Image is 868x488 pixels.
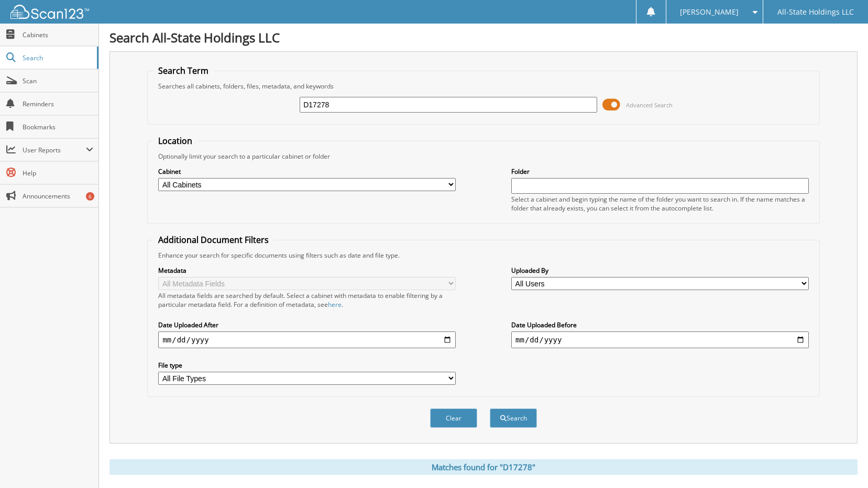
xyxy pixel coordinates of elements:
div: 6 [86,192,94,201]
input: end [511,331,809,348]
legend: Location [153,135,197,147]
label: Metadata [158,266,456,275]
span: [PERSON_NAME] [680,9,739,15]
span: Scan [23,76,93,85]
span: All-State Holdings LLC [777,9,854,15]
div: All metadata fields are searched by default. Select a cabinet with metadata to enable filtering b... [158,291,456,309]
span: Bookmarks [23,123,93,131]
span: Help [23,169,93,178]
input: start [158,331,456,348]
legend: Search Term [153,65,214,76]
div: Enhance your search for specific documents using filters such as date and file type. [153,251,814,260]
label: File type [158,361,456,370]
img: scan123-logo-white.svg [10,5,89,19]
span: Reminders [23,99,93,108]
div: Select a cabinet and begin typing the name of the folder you want to search in. If the name match... [511,195,809,213]
span: Advanced Search [626,101,673,109]
button: Search [490,408,537,428]
legend: Additional Document Filters [153,234,274,246]
button: Clear [430,408,477,428]
span: Announcements [23,192,93,201]
span: Search [23,53,92,62]
span: User Reports [23,146,86,154]
label: Uploaded By [511,266,809,275]
div: Optionally limit your search to a particular cabinet or folder [153,152,814,161]
label: Cabinet [158,167,456,176]
div: Matches found for "D17278" [109,459,858,475]
label: Date Uploaded After [158,320,456,329]
span: Cabinets [23,30,93,39]
label: Date Uploaded Before [511,320,809,329]
div: Searches all cabinets, folders, files, metadata, and keywords [153,82,814,91]
a: here [328,300,342,309]
h1: Search All-State Holdings LLC [109,29,858,46]
label: Folder [511,167,809,176]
